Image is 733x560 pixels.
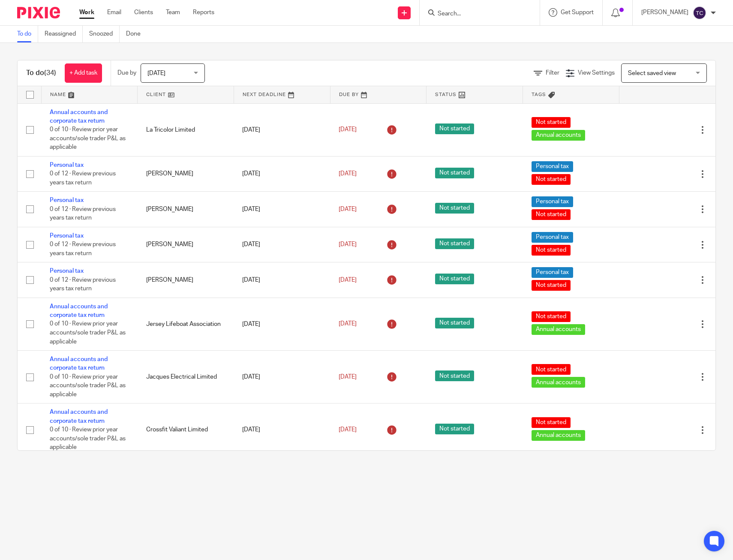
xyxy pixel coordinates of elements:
[435,203,474,214] span: Not started
[532,417,571,428] span: Not started
[138,156,234,191] td: [PERSON_NAME]
[117,69,136,77] p: Due by
[193,8,214,17] a: Reports
[437,10,514,18] input: Search
[50,241,116,256] span: 0 of 12 · Review previous years tax return
[138,262,234,298] td: [PERSON_NAME]
[339,241,357,247] span: [DATE]
[50,206,116,221] span: 0 of 12 · Review previous years tax return
[138,103,234,156] td: La Tricolor Limited
[339,206,357,212] span: [DATE]
[234,192,330,227] td: [DATE]
[339,126,357,132] span: [DATE]
[50,109,108,124] a: Annual accounts and corporate tax return
[435,318,474,328] span: Not started
[17,7,60,18] img: Pixie
[107,8,121,17] a: Email
[50,197,84,203] a: Personal tax
[138,192,234,227] td: [PERSON_NAME]
[17,26,38,42] a: To do
[532,130,585,141] span: Annual accounts
[50,321,126,345] span: 0 of 10 · Review prior year accounts/sole trader P&L as applicable
[166,8,180,17] a: Team
[532,267,573,278] span: Personal tax
[50,233,84,239] a: Personal tax
[339,427,357,433] span: [DATE]
[435,370,474,381] span: Not started
[50,171,116,186] span: 0 of 12 · Review previous years tax return
[50,277,116,292] span: 0 of 12 · Review previous years tax return
[532,311,571,322] span: Not started
[50,126,126,150] span: 0 of 10 · Review prior year accounts/sole trader P&L as applicable
[532,92,546,97] span: Tags
[532,245,571,256] span: Not started
[134,8,153,17] a: Clients
[234,351,330,403] td: [DATE]
[50,427,126,450] span: 0 of 10 · Review prior year accounts/sole trader P&L as applicable
[50,356,108,371] a: Annual accounts and corporate tax return
[44,69,56,76] span: (34)
[339,374,357,380] span: [DATE]
[532,364,571,375] span: Not started
[234,403,330,456] td: [DATE]
[339,321,357,327] span: [DATE]
[339,277,357,283] span: [DATE]
[532,377,585,388] span: Annual accounts
[532,209,571,220] span: Not started
[45,26,83,42] a: Reassigned
[126,26,147,42] a: Done
[532,430,585,441] span: Annual accounts
[50,268,84,274] a: Personal tax
[89,26,120,42] a: Snoozed
[532,117,571,128] span: Not started
[693,6,706,20] img: svg%3E
[532,196,573,207] span: Personal tax
[234,298,330,350] td: [DATE]
[532,161,573,172] span: Personal tax
[234,227,330,262] td: [DATE]
[435,274,474,284] span: Not started
[138,403,234,456] td: Crossfit Valiant Limited
[546,70,559,76] span: Filter
[641,8,688,17] p: [PERSON_NAME]
[234,103,330,156] td: [DATE]
[138,298,234,350] td: Jersey Lifeboat Association
[50,162,84,168] a: Personal tax
[50,374,126,397] span: 0 of 10 · Review prior year accounts/sole trader P&L as applicable
[532,280,571,291] span: Not started
[138,227,234,262] td: [PERSON_NAME]
[50,304,108,318] a: Annual accounts and corporate tax return
[79,8,94,17] a: Work
[532,324,585,335] span: Annual accounts
[578,70,615,76] span: View Settings
[435,238,474,249] span: Not started
[138,351,234,403] td: Jacques Electrical Limited
[234,156,330,191] td: [DATE]
[65,63,102,83] a: + Add task
[50,409,108,424] a: Annual accounts and corporate tax return
[532,232,573,243] span: Personal tax
[147,70,165,76] span: [DATE]
[561,9,594,15] span: Get Support
[234,262,330,298] td: [DATE]
[26,69,56,78] h1: To do
[628,70,676,76] span: Select saved view
[435,123,474,134] span: Not started
[339,171,357,177] span: [DATE]
[532,174,571,185] span: Not started
[435,424,474,434] span: Not started
[435,168,474,178] span: Not started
